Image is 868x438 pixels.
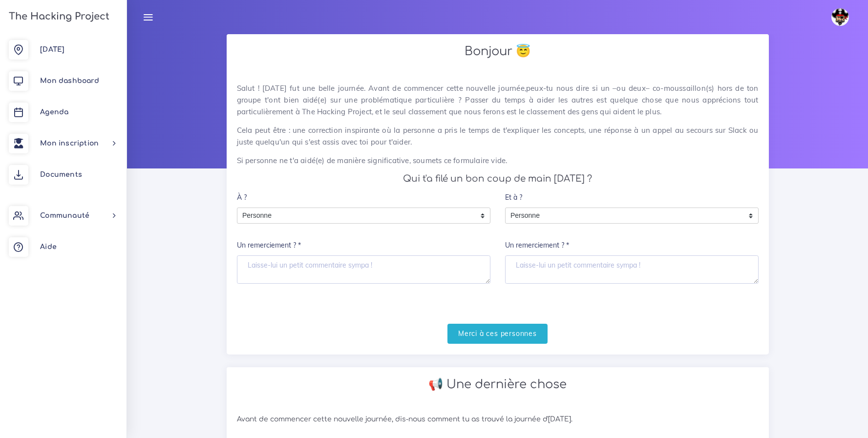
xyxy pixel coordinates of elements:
p: Si personne ne t'a aidé(e) de manière significative, soumets ce formulaire vide. [237,155,759,167]
span: Personne [506,208,743,224]
h6: Avant de commencer cette nouvelle journée, dis-nous comment tu as trouvé la journée d'[DATE]. [237,416,759,424]
h4: Qui t'a filé un bon coup de main [DATE] ? [237,173,759,184]
p: Salut ! [DATE] fut une belle journée. Avant de commencer cette nouvelle journée,peux-tu nous dire... [237,83,759,118]
span: [DATE] [40,46,64,53]
p: Cela peut être : une correction inspirante où la personne a pris le temps de t'expliquer les conc... [237,125,759,148]
span: Personne [237,208,475,224]
span: Mon inscription [40,140,99,147]
input: Merci à ces personnes [447,324,548,344]
label: Un remerciement ? * [505,236,569,256]
span: Documents [40,171,82,178]
span: Mon dashboard [40,77,99,84]
h2: Bonjour 😇 [237,44,759,59]
span: Communauté [40,212,89,219]
span: Aide [40,243,57,250]
h3: The Hacking Project [6,11,109,22]
label: Un remerciement ? * [237,236,301,256]
label: Et à ? [505,188,522,208]
img: avatar [831,8,849,26]
span: Agenda [40,108,68,116]
h2: 📢 Une dernière chose [237,377,759,392]
label: À ? [237,188,247,208]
